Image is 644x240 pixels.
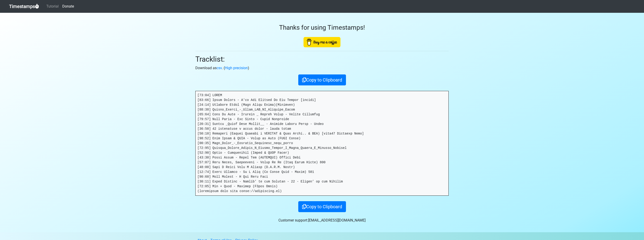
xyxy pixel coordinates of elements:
button: Copy to Clipboard [298,74,346,85]
a: csv [217,66,222,70]
img: Buy Me A Coffee [304,37,340,47]
h3: Thanks for using Timestamps! [195,24,449,32]
p: Download as . ( ) [195,65,449,71]
a: Tutorial [45,2,60,11]
a: Timestamps [9,2,39,11]
h2: Tracklist: [195,55,449,63]
pre: [73:04] LOREM [83:66] Ipsum Dolors - A'co Adi Elitsed Do Eiu Tempor [incidi] [24:14] Utlabore Etd... [196,91,448,195]
a: High precision [225,66,248,70]
a: Donate [60,2,76,11]
button: Copy to Clipboard [298,201,346,212]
